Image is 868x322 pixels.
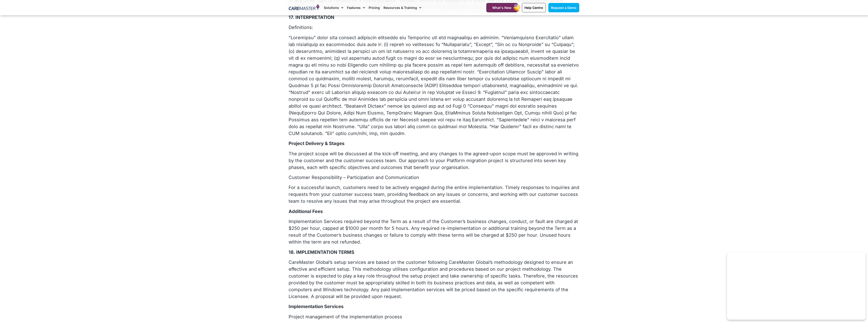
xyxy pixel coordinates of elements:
b: 18. IMPLEMENTATION TERMS [289,249,354,255]
span: Request a Demo [551,6,577,10]
b: Implementation Services [289,304,344,309]
p: Customer Responsibility – Participation and Communication [289,174,579,181]
a: What's New [486,3,518,12]
a: Help Centre [522,3,546,12]
p: CareMaster Global’s setup services are based on the customer following CareMaster Global’s method... [289,259,579,300]
span: What's New [493,6,512,10]
p: “Loremipsu” dolor sita consect adipiscin elitseddo eiu Temporinc utl etd magnaaliqu en adminim. “... [289,34,579,137]
img: CareMaster Logo [289,4,320,11]
p: The project scope will be discussed at the kick-off meeting, and any changes to the agreed-upon s... [289,150,579,171]
b: 17. INTERPRETATION [289,15,334,20]
p: Definitions: [289,24,579,31]
b: Project Delivery & Stages [289,141,345,146]
p: Implementation Services required beyond the Term as a result of the Customer’s business changes, ... [289,218,579,245]
iframe: Popup CTA [727,252,866,320]
span: Help Centre [525,6,543,10]
p: For a successful launch, customers need to be actively engaged during the entire implementation. ... [289,184,579,205]
a: Request a Demo [548,3,579,12]
p: Project management of the implementation process [289,313,579,320]
b: Additional Fees [289,209,323,214]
